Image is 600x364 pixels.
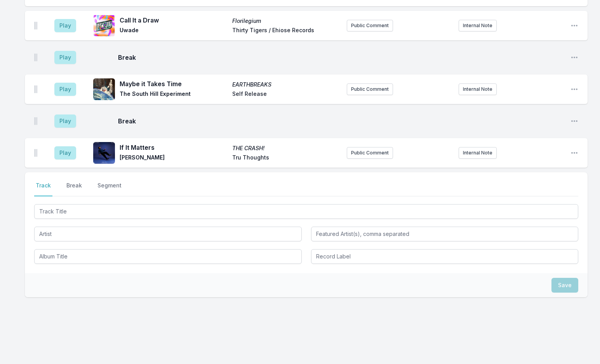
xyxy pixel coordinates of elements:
[118,53,564,62] span: Break
[551,278,578,293] button: Save
[54,51,76,64] button: Play
[96,182,123,196] button: Segment
[34,182,52,196] button: Track
[459,83,497,95] button: Internal Note
[120,90,228,99] span: The South Hill Experiment
[34,22,37,29] img: Drag Handle
[570,117,578,125] button: Open playlist item options
[232,154,340,163] span: Tru Thoughts
[65,182,83,196] button: Break
[34,117,37,125] img: Drag Handle
[570,22,578,29] button: Open playlist item options
[120,16,228,25] span: Call It a Draw
[34,227,302,241] input: Artist
[311,227,579,241] input: Featured Artist(s), comma separated
[34,249,302,264] input: Album Title
[347,83,393,95] button: Public Comment
[34,85,37,93] img: Drag Handle
[93,15,115,36] img: Florilegium
[232,17,340,25] span: Florilegium
[459,20,497,31] button: Internal Note
[54,19,76,32] button: Play
[311,249,579,264] input: Record Label
[347,20,393,31] button: Public Comment
[570,149,578,157] button: Open playlist item options
[93,78,115,100] img: EARTHBREAKS
[54,114,76,128] button: Play
[570,54,578,61] button: Open playlist item options
[93,142,115,164] img: THE CRASH!
[120,154,228,163] span: [PERSON_NAME]
[120,79,228,88] span: Maybe it Takes Time
[120,26,228,36] span: Uwade
[232,26,340,36] span: Thirty Tigers / Ehiose Records
[232,81,340,88] span: EARTHBREAKS
[232,144,340,152] span: THE CRASH!
[570,85,578,93] button: Open playlist item options
[34,54,37,61] img: Drag Handle
[347,147,393,159] button: Public Comment
[34,204,578,219] input: Track Title
[54,83,76,96] button: Play
[232,90,340,99] span: Self Release
[118,116,564,126] span: Break
[34,149,37,157] img: Drag Handle
[459,147,497,159] button: Internal Note
[54,146,76,159] button: Play
[120,143,228,152] span: If It Matters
